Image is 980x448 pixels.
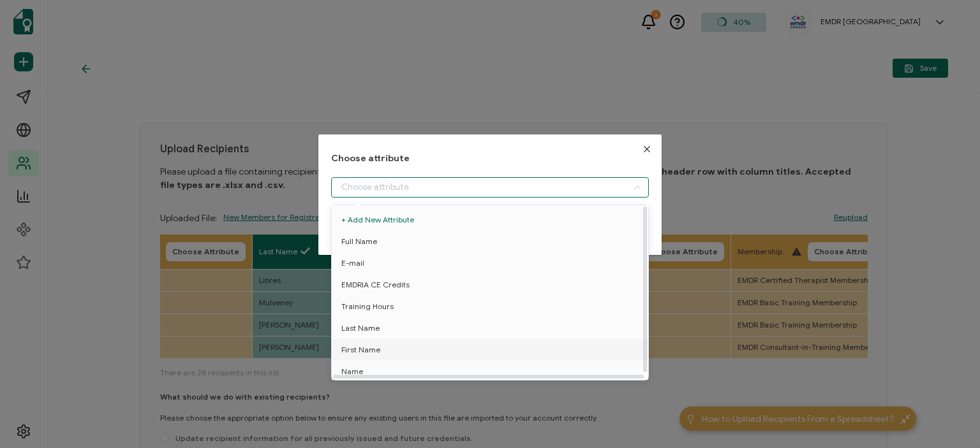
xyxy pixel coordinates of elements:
span: EMDRIA CE Credits [341,274,410,296]
span: + Add New Attribute [341,209,639,231]
h1: Choose attribute [331,154,649,164]
span: E-mail [341,252,364,274]
span: Training Hours [341,296,394,317]
iframe: Chat Widget [916,387,980,448]
span: Last Name [341,317,380,339]
span: Name [341,361,363,382]
span: Full Name [341,231,377,252]
div: dialog [318,134,662,255]
input: Choose attribute [331,177,649,198]
button: Close [632,134,662,164]
span: First Name [341,339,380,361]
